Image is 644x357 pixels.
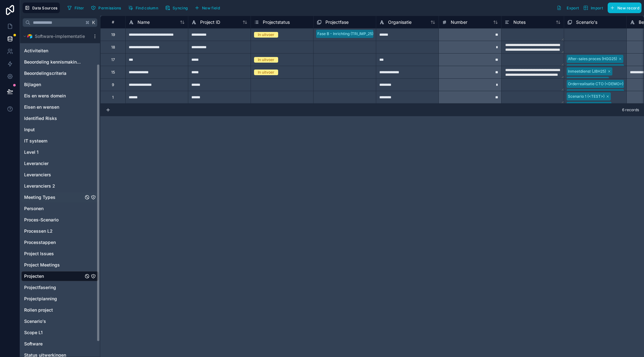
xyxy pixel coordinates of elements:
[567,6,579,10] span: Export
[258,57,274,63] div: In uitvoer
[111,45,115,50] div: 18
[126,3,160,13] button: Find column
[138,19,150,25] span: Name
[568,91,627,96] div: Facturatieproces uren (<DEMO>)
[617,6,639,10] span: New record
[568,78,603,84] div: VMI-dienst (JBH25)
[258,32,274,38] div: In uitvoer
[111,32,115,37] div: 19
[325,19,349,25] span: Projectfase
[23,3,60,13] button: Data Sources
[32,6,58,10] span: Data Sources
[192,3,222,13] button: New field
[111,70,115,75] div: 15
[258,70,274,75] div: In uitvoer
[112,95,114,100] div: 1
[591,6,603,10] span: Import
[388,19,412,25] span: Organisatie
[263,19,290,25] span: Projectstatus
[98,6,121,10] span: Permissions
[89,3,123,13] button: Permissions
[65,3,86,13] button: Filter
[605,3,641,13] a: New record
[576,19,597,25] span: Scenario's
[91,20,96,25] span: K
[568,56,617,62] div: After-sales proces (HGG25)
[163,3,192,13] a: Syncing
[451,19,467,25] span: Number
[317,31,373,37] div: Fase B - Inrichting (TRI_IMP_25)
[554,3,581,13] button: Export
[75,6,84,10] span: Filter
[581,3,605,13] button: Import
[173,6,188,10] span: Syncing
[200,19,220,25] span: Project ID
[136,6,158,10] span: Find column
[568,69,606,74] div: Inmeetdienst (JBH25)
[163,3,190,13] button: Syncing
[202,6,220,10] span: New field
[568,103,605,109] div: Scenario 2 (<TEST>)
[89,3,126,13] a: Permissions
[622,107,639,112] span: 6 records
[513,19,526,25] span: Notes
[568,81,623,87] div: Orderrealisatie CTO (<DEMO>)
[111,57,115,62] div: 17
[568,94,605,99] div: Scenario 1 (<TEST>)
[112,82,114,87] div: 9
[608,3,641,13] button: New record
[105,20,121,24] div: #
